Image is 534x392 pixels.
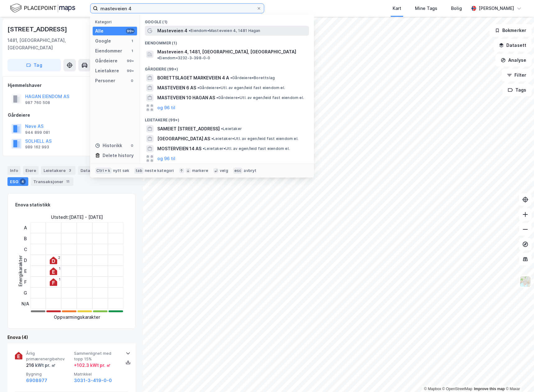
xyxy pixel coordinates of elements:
[134,168,144,174] div: tab
[95,142,122,149] div: Historikk
[21,222,29,233] div: A
[21,244,29,255] div: C
[8,82,135,89] div: Hjemmelshaver
[157,94,215,101] span: MASTEVEIEN 10 HAGAN AS
[490,24,532,37] button: Bokmerker
[78,166,101,175] div: Datasett
[203,146,290,151] span: Leietaker • Utl. av egen/leid fast eiendom el.
[26,351,71,362] span: Årlig primærenergibehov
[95,37,111,45] div: Google
[126,58,135,63] div: 99+
[211,136,298,141] span: Leietaker • Utl. av egen/leid fast eiendom el.
[211,136,213,141] span: •
[10,3,75,14] img: logo.f888ab2527a4732fd821a326f86c7f29.svg
[21,287,29,298] div: G
[95,77,115,84] div: Personer
[95,57,117,65] div: Gårdeiere
[230,75,232,80] span: •
[17,255,24,286] div: Energikarakter
[7,24,68,34] div: [STREET_ADDRESS]
[8,111,135,119] div: Gårdeiere
[442,387,472,391] a: OpenStreetMap
[7,59,61,71] button: Tag
[415,5,437,12] div: Mine Tags
[130,143,135,148] div: 0
[74,362,111,369] div: + 102.3 kWt pr. ㎡
[31,177,73,186] div: Transaksjoner
[233,168,243,174] div: esc
[503,362,534,392] iframe: Chat Widget
[21,233,29,244] div: B
[21,277,29,287] div: F
[59,277,60,281] div: 1
[54,313,100,321] div: Oppvarmingskarakter
[519,276,531,287] img: Z
[230,75,275,80] span: Gårdeiere • Borettslag
[157,104,175,111] button: og 96 til
[21,266,29,277] div: E
[26,362,56,369] div: 216
[189,28,260,33] span: Eiendom • Masteveien 4, 1481 Hagan
[140,36,314,47] div: Eiendommer (1)
[157,125,220,133] span: SAMEIET [STREET_ADDRESS]
[479,5,514,12] div: [PERSON_NAME]
[95,20,137,24] div: Kategori
[25,100,50,105] div: 987 760 508
[23,166,39,175] div: Eiere
[7,37,105,52] div: 1481, [GEOGRAPHIC_DATA], [GEOGRAPHIC_DATA]
[95,47,122,55] div: Eiendommer
[495,54,532,66] button: Analyse
[126,68,135,73] div: 99+
[503,84,532,96] button: Tags
[59,267,60,270] div: 1
[130,38,135,43] div: 1
[157,56,210,61] span: Eiendom • 3232-3-398-0-0
[157,135,210,142] span: [GEOGRAPHIC_DATA] AS
[502,69,532,81] button: Filter
[157,56,159,60] span: •
[244,168,256,173] div: avbryt
[26,372,71,377] span: Bygning
[58,256,60,259] div: 2
[157,84,196,92] span: MASTEVEIEN 6 AS
[424,387,441,391] a: Mapbox
[189,28,191,33] span: •
[103,152,134,159] div: Delete history
[145,168,174,173] div: neste kategori
[21,298,29,309] div: N/A
[220,168,228,173] div: velg
[140,62,314,73] div: Gårdeiere (99+)
[74,377,112,384] button: 3031-3-419-0-0
[7,177,28,186] div: ESG
[15,201,50,209] div: Enova statistikk
[192,168,208,173] div: markere
[74,351,119,362] span: Sammenlignet med topp 15%
[95,168,112,174] div: Ctrl + k
[494,39,532,52] button: Datasett
[157,48,296,56] span: Masteveien 4, 1481, [GEOGRAPHIC_DATA], [GEOGRAPHIC_DATA]
[221,126,223,131] span: •
[197,85,285,90] span: Gårdeiere • Utl. av egen/leid fast eiendom el.
[20,178,26,185] div: 4
[157,145,201,152] span: MOSTERVEIEN 14 AS
[451,5,462,12] div: Bolig
[21,255,29,266] div: D
[95,27,104,35] div: Alle
[130,78,135,83] div: 0
[95,67,119,74] div: Leietakere
[140,113,314,124] div: Leietakere (99+)
[203,146,205,151] span: •
[474,387,505,391] a: Improve this map
[7,334,136,341] div: Enova (4)
[65,178,71,185] div: 11
[41,166,76,175] div: Leietakere
[67,167,73,173] div: 3
[157,27,187,34] span: Masteveien 4
[216,95,218,100] span: •
[25,145,49,150] div: 989 162 993
[51,214,103,221] div: Utstedt : [DATE] - [DATE]
[157,155,175,162] button: og 96 til
[221,126,242,131] span: Leietaker
[197,85,199,90] span: •
[113,168,130,173] div: nytt søk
